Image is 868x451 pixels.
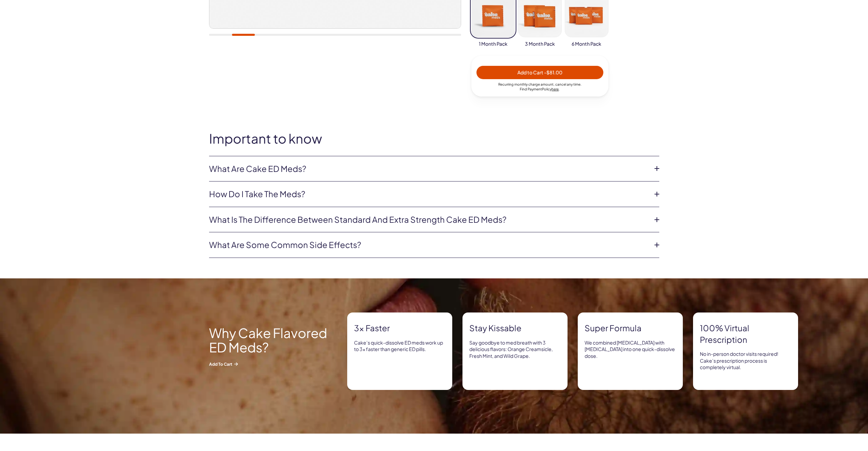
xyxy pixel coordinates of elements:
span: Add to Cart [517,69,562,75]
strong: Super formula [585,322,676,334]
span: 6 Month Pack [572,41,601,47]
p: We combined [MEDICAL_DATA] with [MEDICAL_DATA] into one quick-dissolve dose. [585,339,676,360]
span: Add to Cart [209,361,332,367]
p: Cake’s quick-dissolve ED meds work up to 3x faster than generic ED pills. [354,339,445,353]
a: What are Cake ED Meds? [209,163,648,175]
div: Recurring monthly charge amount , cancel any time. Policy . [476,82,603,91]
span: 1 Month Pack [479,41,507,47]
strong: 100% virtual prescription [700,322,791,345]
a: How do I take the meds? [209,188,648,200]
strong: 3x Faster [354,322,445,334]
a: What are some common side effects? [209,239,648,251]
p: Say goodbye to med breath with 3 delicious flavors: Orange Creamsicle, Fresh Mint, and Wild Grape. [469,339,561,360]
a: here [551,87,559,91]
button: Add to Cart -$81.00 [476,66,603,79]
p: No in-person doctor visits required! Cake’s prescription process is completely virtual. [700,351,791,371]
span: Find Payment [520,87,542,91]
span: 3 Month Pack [525,41,555,47]
a: What is the difference between Standard and Extra Strength Cake ED meds? [209,214,648,225]
h2: Important to know [209,131,659,146]
span: - $81.00 [544,69,562,75]
h2: Why Cake Flavored ED Meds? [209,326,332,354]
strong: Stay Kissable [469,322,561,334]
